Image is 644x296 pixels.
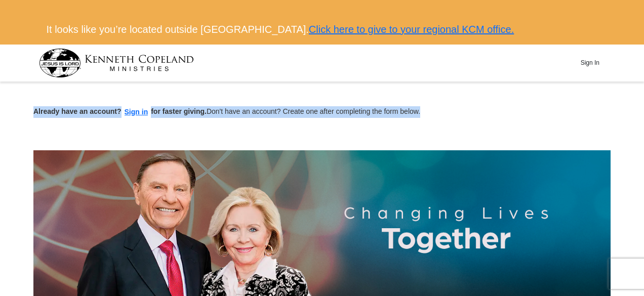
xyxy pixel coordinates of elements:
[39,15,606,45] div: It looks like you’re located outside [GEOGRAPHIC_DATA].
[39,49,194,77] img: kcm-header-logo.svg
[575,55,605,71] button: Sign In
[33,107,207,115] strong: Already have an account? for faster giving.
[309,24,514,35] a: Click here to give to your regional KCM office.
[122,106,151,118] button: Sign in
[33,106,611,118] p: Don't have an account? Create one after completing the form below.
